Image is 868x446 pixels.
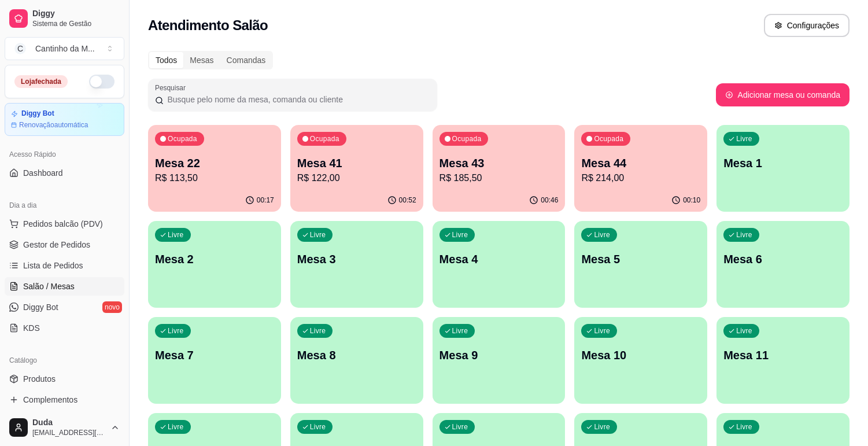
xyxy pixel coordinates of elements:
a: Lista de Pedidos [5,256,124,275]
input: Pesquisar [164,94,430,105]
button: LivreMesa 11 [716,317,849,404]
p: Livre [736,422,752,432]
article: Renovação automática [19,120,88,130]
p: Ocupada [452,134,482,143]
p: R$ 113,50 [155,171,274,185]
p: Livre [310,422,326,432]
button: OcupadaMesa 41R$ 122,0000:52 [290,125,423,212]
a: Complementos [5,390,124,409]
div: Catálogo [5,351,124,370]
span: [EMAIL_ADDRESS][DOMAIN_NAME] [32,428,106,437]
span: C [14,43,26,54]
p: Mesa 5 [581,251,700,267]
div: Mesas [183,52,220,68]
button: LivreMesa 4 [433,221,566,308]
p: Livre [594,230,610,239]
p: Mesa 4 [439,251,559,267]
span: Diggy Bot [23,301,58,313]
p: Mesa 10 [581,347,700,363]
article: Diggy Bot [21,109,54,118]
a: Diggy BotRenovaçãoautomática [5,103,124,136]
span: Lista de Pedidos [23,260,83,271]
button: LivreMesa 1 [716,125,849,212]
button: OcupadaMesa 43R$ 185,5000:46 [433,125,566,212]
span: Produtos [23,373,56,385]
p: Livre [310,230,326,239]
p: Livre [452,230,468,239]
span: Complementos [23,394,77,406]
div: Comandas [220,52,272,68]
button: OcupadaMesa 22R$ 113,5000:17 [148,125,281,212]
p: Livre [736,134,752,143]
span: KDS [23,322,40,334]
p: 00:17 [257,196,274,205]
p: Livre [594,326,610,336]
a: Salão / Mesas [5,277,124,296]
p: Livre [452,326,468,336]
p: Mesa 22 [155,155,274,171]
button: Pedidos balcão (PDV) [5,215,124,233]
button: LivreMesa 3 [290,221,423,308]
button: OcupadaMesa 44R$ 214,0000:10 [574,125,707,212]
p: 00:10 [683,196,700,205]
p: Mesa 9 [439,347,559,363]
p: Livre [452,422,468,432]
p: Livre [310,326,326,336]
button: LivreMesa 6 [716,221,849,308]
a: KDS [5,319,124,337]
h2: Atendimento Salão [148,16,268,35]
p: Mesa 8 [297,347,416,363]
span: Gestor de Pedidos [23,239,90,250]
div: Acesso Rápido [5,145,124,164]
p: Livre [736,230,752,239]
span: Salão / Mesas [23,281,75,292]
p: Mesa 11 [723,347,843,363]
p: Livre [594,422,610,432]
button: LivreMesa 2 [148,221,281,308]
p: Ocupada [310,134,339,143]
p: Livre [168,422,184,432]
p: 00:46 [541,196,558,205]
a: Produtos [5,370,124,388]
div: Cantinho da M ... [35,43,95,54]
p: Mesa 41 [297,155,416,171]
button: LivreMesa 8 [290,317,423,404]
p: Mesa 2 [155,251,274,267]
p: 00:52 [399,196,416,205]
p: Mesa 7 [155,347,274,363]
label: Pesquisar [155,83,190,93]
p: Livre [736,326,752,336]
button: LivreMesa 10 [574,317,707,404]
p: Mesa 6 [723,251,843,267]
p: Mesa 43 [439,155,559,171]
button: Duda[EMAIL_ADDRESS][DOMAIN_NAME] [5,414,124,441]
div: Dia a dia [5,196,124,215]
a: Diggy Botnovo [5,298,124,316]
button: Configurações [764,14,849,37]
p: R$ 214,00 [581,171,700,185]
div: Loja fechada [14,75,68,88]
a: Gestor de Pedidos [5,235,124,254]
span: Diggy [32,9,120,19]
p: Mesa 3 [297,251,416,267]
button: LivreMesa 5 [574,221,707,308]
span: Dashboard [23,167,63,179]
p: Livre [168,326,184,336]
button: LivreMesa 7 [148,317,281,404]
p: R$ 122,00 [297,171,416,185]
span: Sistema de Gestão [32,19,120,28]
span: Duda [32,418,106,428]
a: Dashboard [5,164,124,182]
p: Mesa 44 [581,155,700,171]
p: Livre [168,230,184,239]
button: Alterar Status [89,75,114,89]
p: R$ 185,50 [439,171,559,185]
div: Todos [149,52,183,68]
button: Adicionar mesa ou comanda [716,83,849,106]
span: Pedidos balcão (PDV) [23,218,103,230]
p: Ocupada [168,134,197,143]
p: Ocupada [594,134,623,143]
button: LivreMesa 9 [433,317,566,404]
button: Select a team [5,37,124,60]
p: Mesa 1 [723,155,843,171]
